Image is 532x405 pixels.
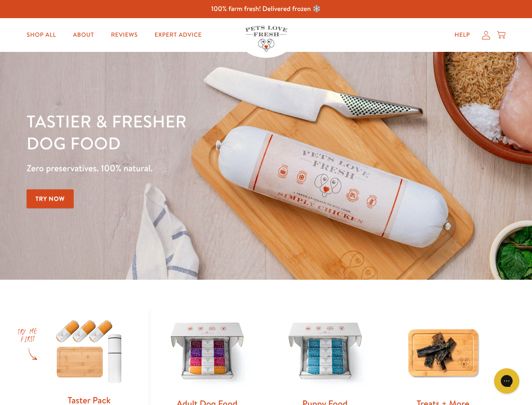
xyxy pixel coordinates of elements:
[66,27,101,43] a: About
[245,26,287,51] img: Pets Love Fresh
[27,189,74,208] a: Try Now
[490,365,524,397] iframe: Gorgias live chat messenger
[20,27,63,43] a: Shop All
[104,27,144,43] a: Reviews
[27,161,346,176] p: Zero preservatives. 100% natural.
[448,27,477,43] a: Help
[148,27,209,43] a: Expert Advice
[27,110,346,154] h1: Tastier & fresher dog food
